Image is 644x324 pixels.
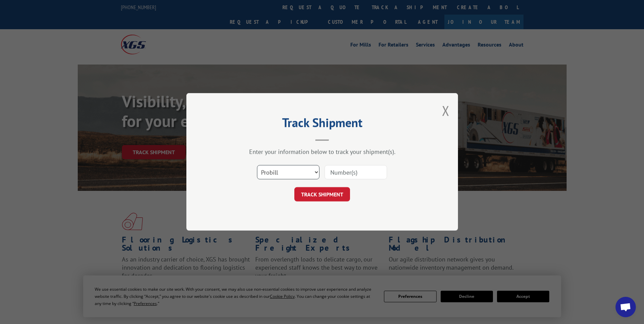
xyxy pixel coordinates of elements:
h2: Track Shipment [220,118,424,131]
input: Number(s) [325,165,387,180]
button: TRACK SHIPMENT [294,187,350,202]
button: Close modal [442,102,449,120]
div: Open chat [615,297,636,317]
div: Enter your information below to track your shipment(s). [220,148,424,156]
